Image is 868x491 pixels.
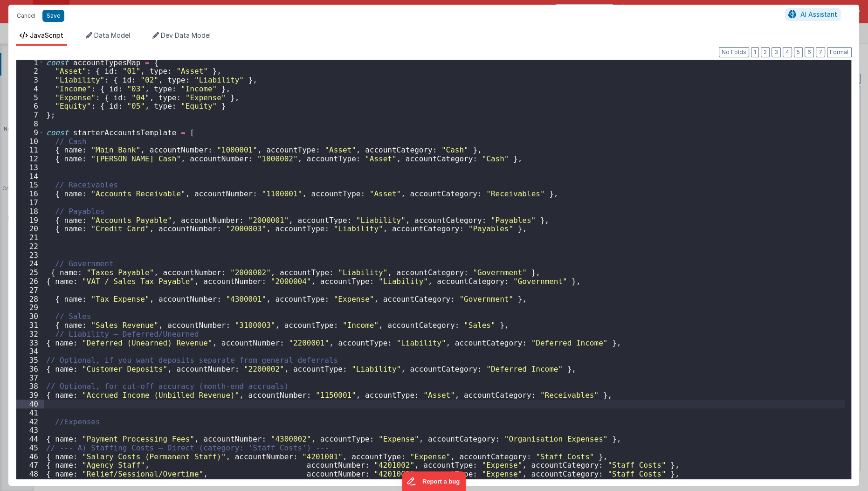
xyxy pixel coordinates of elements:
button: 3 [772,47,781,57]
div: 21 [16,233,44,242]
div: 22 [16,242,44,251]
div: 32 [16,330,44,339]
div: 29 [16,303,44,312]
button: 4 [783,47,792,57]
div: 35 [16,356,44,365]
div: 20 [16,224,44,233]
span: Data Model [94,31,130,39]
div: 4 [16,84,44,93]
div: 31 [16,321,44,330]
button: 6 [805,47,814,57]
div: 34 [16,347,44,356]
button: No Folds [719,47,749,57]
div: 45 [16,443,44,452]
div: 16 [16,189,44,198]
button: 1 [751,47,759,57]
div: 42 [16,417,44,426]
div: 26 [16,277,44,286]
div: 1 [16,58,44,67]
div: 33 [16,339,44,347]
div: 18 [16,207,44,216]
div: 25 [16,268,44,277]
div: 5 [16,93,44,102]
div: 7 [16,111,44,119]
button: AI Assistant [785,8,840,21]
div: 44 [16,435,44,443]
div: 9 [16,128,44,137]
div: 36 [16,365,44,373]
div: 39 [16,391,44,400]
div: 2 [16,67,44,76]
span: JavaScript [30,31,63,39]
div: 46 [16,452,44,461]
span: Dev Data Model [161,31,211,39]
div: 6 [16,102,44,111]
div: 23 [16,251,44,260]
div: 27 [16,286,44,295]
div: 48 [16,470,44,478]
div: 28 [16,295,44,304]
button: 5 [794,47,803,57]
div: 12 [16,154,44,163]
div: 8 [16,119,44,128]
div: 49 [16,478,44,487]
div: 40 [16,400,44,408]
div: 43 [16,426,44,435]
div: 38 [16,382,44,391]
div: 41 [16,408,44,417]
div: 37 [16,373,44,382]
div: 17 [16,198,44,207]
button: 7 [816,47,825,57]
div: 30 [16,312,44,321]
div: 47 [16,461,44,470]
iframe: Marker.io feedback button [402,471,466,491]
div: 3 [16,76,44,84]
button: Save [42,10,64,22]
button: Cancel [12,9,40,22]
div: 11 [16,145,44,154]
button: Format [827,47,852,57]
span: AI Assistant [800,10,837,18]
div: 10 [16,137,44,146]
button: 2 [761,47,770,57]
div: 24 [16,259,44,268]
div: 14 [16,172,44,181]
div: 19 [16,216,44,225]
div: 13 [16,163,44,172]
div: 15 [16,180,44,189]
